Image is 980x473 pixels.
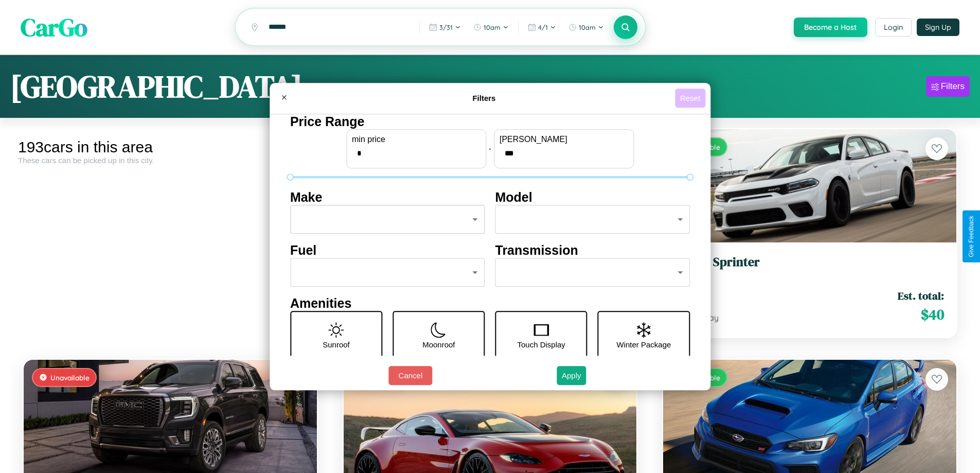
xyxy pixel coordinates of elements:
[917,19,959,36] button: Sign Up
[557,366,586,385] button: Apply
[675,255,944,270] h3: Dodge Sprinter
[293,94,675,102] h4: Filters
[523,19,561,36] button: 4/1
[439,23,453,31] span: 3 / 31
[489,142,491,155] p: -
[18,138,323,156] div: 193 cars in this area
[484,23,501,31] span: 10am
[352,135,480,144] label: min price
[290,296,690,311] h4: Amenities
[926,76,970,97] button: Filters
[675,89,705,108] button: Reset
[579,23,596,31] span: 10am
[290,190,485,205] h4: Make
[675,255,944,280] a: Dodge Sprinter2024
[968,216,975,257] div: Give Feedback
[18,156,323,165] div: These cars can be picked up in this city.
[941,81,965,92] div: Filters
[921,304,944,325] span: $ 40
[495,190,690,205] h4: Model
[875,18,912,37] button: Login
[50,373,90,382] span: Unavailable
[290,243,485,258] h4: Fuel
[21,10,87,44] span: CarGo
[794,17,867,37] button: Become a Host
[424,19,466,36] button: 3/31
[495,243,690,258] h4: Transmission
[422,338,455,352] p: Moonroof
[500,135,628,144] label: [PERSON_NAME]
[323,338,350,352] p: Sunroof
[290,114,690,129] h4: Price Range
[468,19,514,36] button: 10am
[617,338,671,352] p: Winter Package
[388,366,432,385] button: Cancel
[517,338,565,352] p: Touch Display
[898,288,944,303] span: Est. total:
[10,65,302,108] h1: [GEOGRAPHIC_DATA]
[563,19,609,36] button: 10am
[538,23,548,31] span: 4 / 1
